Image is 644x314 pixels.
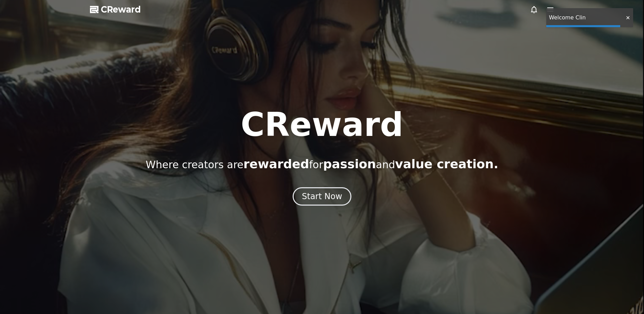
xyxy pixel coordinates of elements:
a: Start Now [293,194,351,200]
p: Where creators are for and [146,157,498,171]
div: Start Now [302,191,342,202]
span: value creation. [395,157,498,171]
a: CReward [90,4,141,15]
span: CReward [101,4,141,15]
h1: CReward [241,108,403,141]
span: rewarded [243,157,309,171]
button: Start Now [293,187,351,206]
span: passion [323,157,376,171]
